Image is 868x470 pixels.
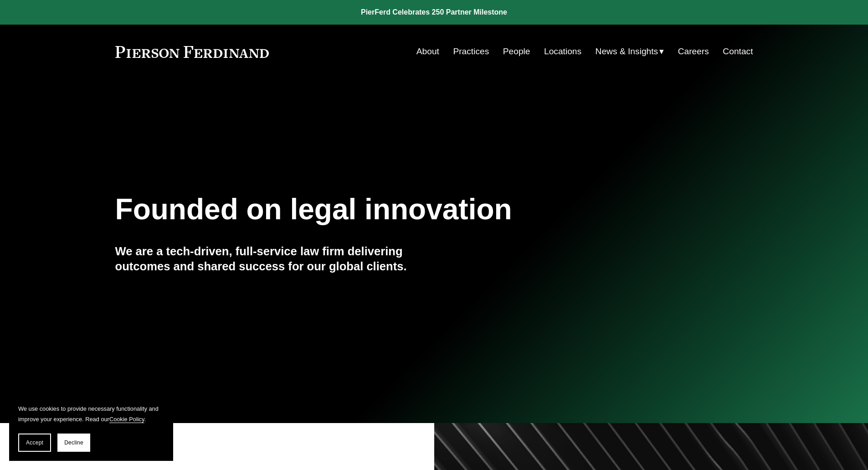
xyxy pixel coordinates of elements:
[26,439,43,446] span: Accept
[503,43,530,60] a: People
[544,43,581,60] a: Locations
[416,43,439,60] a: About
[57,434,90,452] button: Decline
[453,43,489,60] a: Practices
[18,403,164,424] p: We use cookies to provide necessary functionality and improve your experience. Read our .
[596,43,664,60] a: folder dropdown
[115,244,434,274] h4: We are a tech-driven, full-service law firm delivering outcomes and shared success for our global...
[109,416,144,423] a: Cookie Policy
[64,439,83,446] span: Decline
[115,193,647,226] h1: Founded on legal innovation
[678,43,709,60] a: Careers
[723,43,753,60] a: Contact
[18,434,51,452] button: Accept
[596,44,658,60] span: News & Insights
[9,394,173,461] section: Cookie banner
